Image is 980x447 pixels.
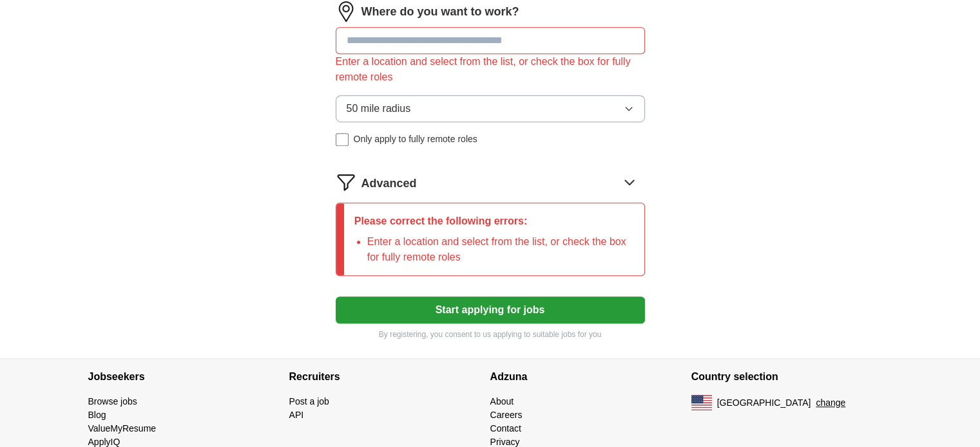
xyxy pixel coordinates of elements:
[490,437,520,447] a: Privacy
[347,101,411,116] span: 50 mile radius
[717,396,811,410] span: [GEOGRAPHIC_DATA]
[336,95,645,122] button: 50 mile radius
[336,172,356,192] img: filter
[361,3,519,21] label: Where do you want to work?
[490,410,523,420] a: Careers
[336,296,645,324] button: Start applying for jobs
[490,423,521,433] a: Contact
[691,359,892,395] h4: Country selection
[289,396,329,406] a: Post a job
[336,133,349,146] input: Only apply to fully remote roles
[354,132,477,146] span: Only apply to fully remote roles
[336,1,356,22] img: location.png
[88,410,106,420] a: Blog
[361,175,417,192] span: Advanced
[816,396,845,410] button: change
[354,214,634,229] p: Please correct the following errors:
[289,410,304,420] a: API
[336,329,645,340] p: By registering, you consent to us applying to suitable jobs for you
[88,437,120,447] a: ApplyIQ
[490,396,514,406] a: About
[336,54,645,85] div: Enter a location and select from the list, or check the box for fully remote roles
[88,423,157,433] a: ValueMyResume
[691,395,712,410] img: US flag
[367,234,634,265] li: Enter a location and select from the list, or check the box for fully remote roles
[88,396,137,406] a: Browse jobs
